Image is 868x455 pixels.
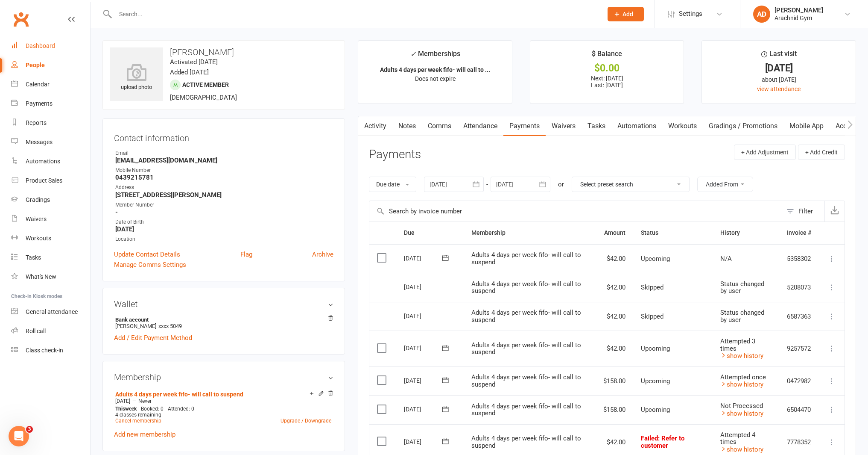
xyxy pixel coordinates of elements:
a: Gradings [11,190,90,210]
td: 9257572 [779,331,819,366]
div: What's New [26,273,56,280]
div: Gradings [26,196,50,203]
span: Status changed by user [720,280,764,295]
td: 5208073 [779,273,819,302]
time: Added [DATE] [170,68,209,76]
div: $ Balance [592,48,622,64]
span: Skipped [641,313,663,320]
td: $42.00 [596,331,633,366]
span: : Refer to customer [641,434,684,449]
a: Cancel membership [115,418,161,424]
a: Calendar [11,75,90,94]
a: Payments [11,94,90,113]
div: Filter [798,206,813,216]
h3: Contact information [114,130,333,143]
div: Roll call [26,328,46,334]
a: Gradings / Promotions [703,116,783,136]
a: Mobile App [783,116,830,136]
a: Tasks [582,116,611,136]
td: $42.00 [596,302,633,331]
a: Product Sales [11,171,90,190]
span: Active member [182,81,229,88]
div: Tasks [26,254,41,261]
span: [DEMOGRAPHIC_DATA] [170,94,237,101]
td: $158.00 [596,395,633,424]
th: Membership [464,222,595,244]
td: 6504470 [779,395,819,424]
div: about [DATE] [710,75,848,84]
input: Search by invoice number [369,201,782,222]
h3: Payments [369,148,421,161]
div: [DATE] [404,435,443,448]
span: Not Processed [720,402,763,410]
span: [DATE] [115,398,130,404]
div: Product Sales [26,177,62,184]
span: Add [623,11,633,18]
iframe: Intercom live chat [9,426,29,446]
a: Upgrade / Downgrade [281,418,331,424]
span: Attempted once [720,373,766,381]
a: show history [720,410,763,417]
span: Adults 4 days per week fifo- will call to suspend [471,434,581,449]
div: upload photo [110,64,163,92]
a: What's New [11,267,90,287]
div: Member Number [115,201,333,209]
div: Email [115,149,333,157]
strong: 0439215781 [115,174,333,181]
div: Date of Birth [115,218,333,226]
th: Amount [596,222,633,244]
a: Messages [11,133,90,152]
div: [DATE] [404,251,443,265]
div: Waivers [26,216,47,222]
a: Tasks [11,248,90,267]
span: Attended: 0 [168,406,194,412]
div: [DATE] [404,280,443,293]
span: Adults 4 days per week fifo- will call to suspend [471,373,581,388]
a: show history [720,446,763,453]
th: Status [633,222,713,244]
strong: Bank account [115,316,329,323]
span: xxxx 5049 [158,323,182,329]
strong: [STREET_ADDRESS][PERSON_NAME] [115,191,333,199]
div: Memberships [410,48,460,64]
a: Add new membership [114,431,175,438]
div: — [113,398,333,405]
a: Waivers [11,210,90,229]
span: Upcoming [641,377,670,385]
a: Archive [312,249,333,260]
span: Adults 4 days per week fifo- will call to suspend [471,402,581,417]
span: Adults 4 days per week fifo- will call to suspend [471,251,581,266]
td: 5358302 [779,244,819,273]
th: Due [396,222,464,244]
a: Adults 4 days per week fifo- will call to suspend [115,391,243,398]
div: Mobile Number [115,166,333,174]
div: General attendance [26,308,78,315]
a: Dashboard [11,36,90,56]
div: Class check-in [26,347,63,354]
div: [DATE] [404,374,443,387]
a: Flag [240,249,252,260]
h3: [PERSON_NAME] [110,47,338,57]
th: Invoice # [779,222,819,244]
button: + Add Credit [798,145,845,160]
div: Reports [26,119,47,126]
a: Add / Edit Payment Method [114,333,192,343]
span: Adults 4 days per week fifo- will call to suspend [471,280,581,295]
th: History [713,222,779,244]
a: Reports [11,113,90,133]
a: Clubworx [10,9,32,30]
div: [DATE] [404,402,443,416]
a: view attendance [757,86,801,92]
td: $42.00 [596,244,633,273]
span: Upcoming [641,406,670,414]
a: show history [720,381,763,388]
strong: [EMAIL_ADDRESS][DOMAIN_NAME] [115,157,333,164]
div: Workouts [26,235,51,242]
div: Automations [26,158,60,165]
button: Add [608,7,644,21]
span: N/A [720,255,732,263]
h3: Wallet [114,299,333,309]
div: Location [115,235,333,243]
button: Due date [369,177,416,192]
strong: [DATE] [115,225,333,233]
